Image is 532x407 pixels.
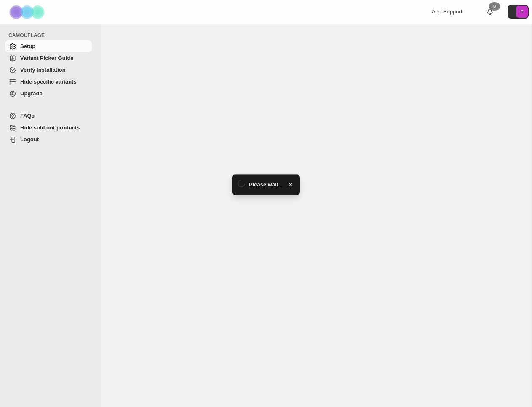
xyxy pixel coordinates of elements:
[8,32,95,39] span: CAMOUFLAGE
[5,110,92,122] a: FAQs
[5,122,92,134] a: Hide sold out products
[20,55,73,61] span: Variant Picker Guide
[20,124,80,131] span: Hide sold out products
[7,0,49,24] img: Camouflage
[20,43,35,49] span: Setup
[516,6,528,18] span: Avatar with initials F
[5,88,92,100] a: Upgrade
[486,8,494,16] a: 0
[432,8,462,15] span: App Support
[20,67,66,73] span: Verify Installation
[20,90,43,97] span: Upgrade
[20,136,39,143] span: Logout
[249,181,283,189] span: Please wait...
[5,76,92,88] a: Hide specific variants
[5,52,92,64] a: Variant Picker Guide
[5,134,92,146] a: Logout
[508,5,529,19] button: Avatar with initials F
[20,78,77,85] span: Hide specific variants
[489,2,500,11] div: 0
[521,9,524,14] text: F
[5,64,92,76] a: Verify Installation
[5,40,92,52] a: Setup
[20,113,35,119] span: FAQs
